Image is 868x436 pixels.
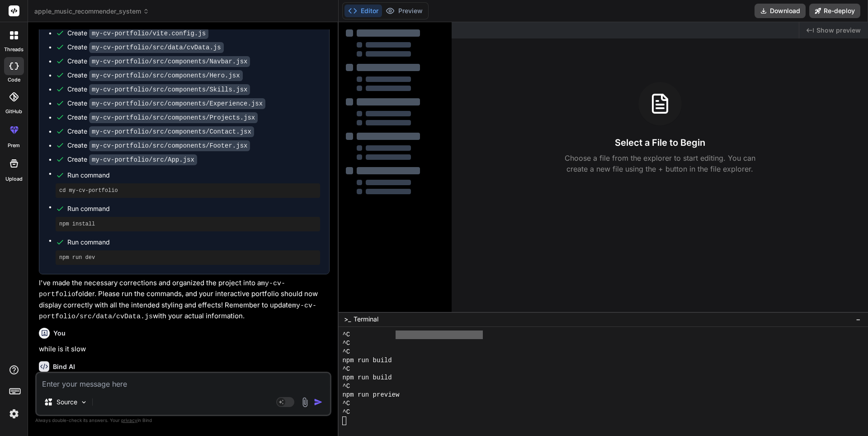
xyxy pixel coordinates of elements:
[67,238,320,247] span: Run command
[89,112,258,123] code: my-cv-portfolio/src/components/Projects.jsx
[67,204,320,213] span: Run command
[67,113,258,122] div: Create
[89,56,250,67] code: my-cv-portfolio/src/components/Navbar.jsx
[53,329,66,338] h6: You
[8,76,20,84] label: code
[67,141,250,150] div: Create
[39,278,330,322] p: I've made the necessary corrections and organized the project into a folder. Please run the comma...
[121,417,137,423] span: privacy
[559,153,761,174] p: Choose a file from the explorer to start editing. You can create a new file using the + button in...
[67,71,243,80] div: Create
[67,57,250,66] div: Create
[59,187,316,194] pre: cd my-cv-portfolio
[89,126,254,137] code: my-cv-portfolio/src/components/Contact.jsx
[5,175,23,183] label: Upload
[755,4,806,18] button: Download
[89,42,224,53] code: my-cv-portfolio/src/data/cvData.js
[80,398,88,406] img: Pick Models
[67,29,208,38] div: Create
[342,399,350,408] span: ^C
[382,5,426,17] button: Preview
[342,356,392,365] span: npm run build
[342,339,350,348] span: ^C
[4,46,24,53] label: threads
[300,397,310,407] img: attachment
[67,99,265,108] div: Create
[6,406,22,422] img: settings
[35,416,331,425] p: Always double-check its answers. Your in Bind
[344,5,382,17] button: Editor
[8,142,20,149] label: prem
[5,108,22,115] label: GitHub
[342,408,350,417] span: ^C
[342,365,350,374] span: ^C
[59,254,316,261] pre: npm run dev
[53,362,75,371] h6: Bind AI
[67,127,254,136] div: Create
[854,312,863,326] button: −
[67,155,197,164] div: Create
[89,84,250,95] code: my-cv-portfolio/src/components/Skills.jsx
[809,4,860,18] button: Re-deploy
[39,344,330,355] p: while is it slow
[57,398,77,407] p: Source
[856,315,861,324] span: −
[89,70,243,81] code: my-cv-portfolio/src/components/Hero.jsx
[89,28,208,39] code: my-cv-portfolio/vite.config.js
[344,315,351,324] span: >_
[342,382,350,391] span: ^C
[67,85,250,94] div: Create
[342,331,350,339] span: ^C
[342,374,392,382] span: npm run build
[89,98,265,109] code: my-cv-portfolio/src/components/Experience.jsx
[59,220,316,228] pre: npm install
[342,348,350,356] span: ^C
[89,154,197,165] code: my-cv-portfolio/src/App.jsx
[354,315,378,324] span: Terminal
[67,43,224,52] div: Create
[314,398,323,407] img: icon
[342,391,399,399] span: npm run preview
[89,140,250,151] code: my-cv-portfolio/src/components/Footer.jsx
[67,171,320,180] span: Run command
[816,26,861,35] span: Show preview
[34,7,149,16] span: apple_music_recommender_system
[615,136,705,149] h3: Select a File to Begin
